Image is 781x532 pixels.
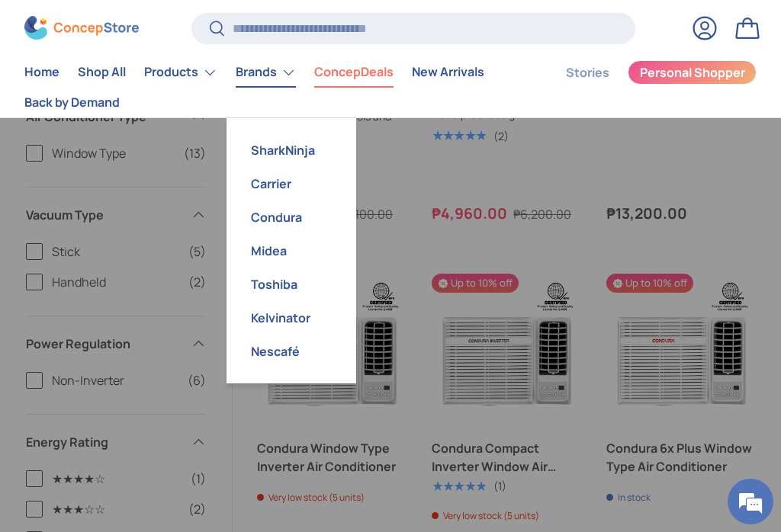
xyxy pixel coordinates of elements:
a: New Arrivals [412,58,484,88]
a: Personal Shopper [628,60,757,85]
summary: Products [135,57,227,88]
span: We're online! [88,165,211,319]
a: Back by Demand [24,88,120,117]
a: Shop All [78,58,126,88]
summary: Brands [227,57,305,88]
span: Personal Shopper [640,67,745,79]
nav: Primary [24,57,529,117]
textarea: Type your message and hit 'Enter' [8,363,291,416]
a: Stories [566,58,609,88]
nav: Secondary [529,57,757,117]
div: Chat with us now [79,85,256,105]
a: Home [24,58,59,88]
div: Minimize live chat window [250,8,287,44]
a: ConcepDeals [314,58,394,88]
img: ConcepStore [24,17,139,40]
